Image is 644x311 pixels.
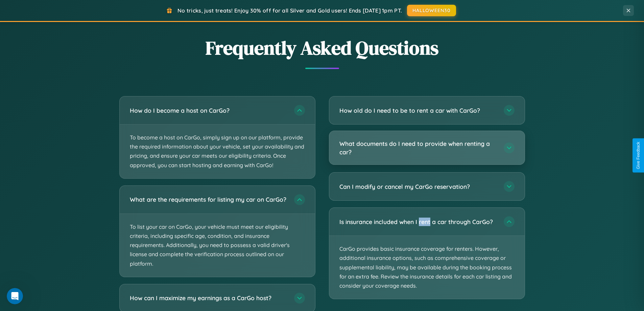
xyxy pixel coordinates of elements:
[636,142,641,169] div: Give Feedback
[120,125,315,178] p: To become a host on CarGo, simply sign up on our platform, provide the required information about...
[119,35,525,61] h2: Frequently Asked Questions
[329,236,525,299] p: CarGo provides basic insurance coverage for renters. However, additional insurance options, such ...
[130,294,287,302] h3: How can I maximize my earnings as a CarGo host?
[407,5,456,16] button: HALLOWEEN30
[339,139,497,156] h3: What documents do I need to provide when renting a car?
[339,182,497,191] h3: Can I modify or cancel my CarGo reservation?
[120,214,315,277] p: To list your car on CarGo, your vehicle must meet our eligibility criteria, including specific ag...
[7,288,23,304] iframe: Intercom live chat
[130,106,287,115] h3: How do I become a host on CarGo?
[339,106,497,115] h3: How old do I need to be to rent a car with CarGo?
[177,7,402,14] span: No tricks, just treats! Enjoy 30% off for all Silver and Gold users! Ends [DATE] 1pm PT.
[130,195,287,204] h3: What are the requirements for listing my car on CarGo?
[339,218,497,226] h3: Is insurance included when I rent a car through CarGo?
